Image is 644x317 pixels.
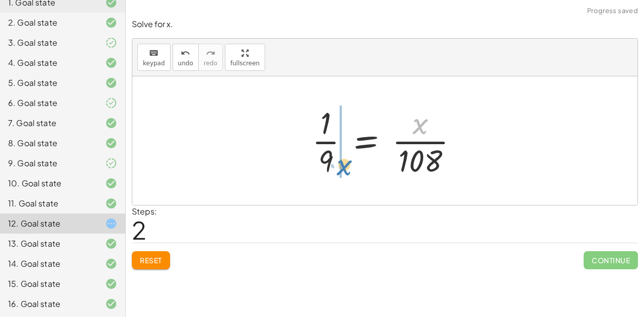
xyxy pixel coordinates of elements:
i: Task finished and correct. [105,77,117,89]
button: Reset [132,251,170,269]
p: Solve for x. [132,19,638,30]
div: 7. Goal state [8,117,89,129]
div: 10. Goal state [8,177,89,189]
button: undoundo [173,44,199,71]
div: 6. Goal state [8,97,89,109]
i: Task finished and correct. [105,17,117,29]
i: undo [181,47,190,59]
div: 4. Goal state [8,57,89,69]
span: fullscreen [230,60,260,67]
div: 3. Goal state [8,37,89,49]
span: 2 [132,215,146,245]
i: Task finished and correct. [105,197,117,209]
div: 9. Goal state [8,157,89,169]
i: Task finished and correct. [105,278,117,290]
i: Task finished and correct. [105,117,117,129]
span: Reset [140,256,162,265]
i: Task started. [105,218,117,230]
span: keypad [143,60,165,67]
div: 16. Goal state [8,298,89,310]
i: redo [206,47,215,59]
div: 12. Goal state [8,218,89,230]
i: Task finished and correct. [105,57,117,69]
div: 8. Goal state [8,137,89,149]
div: 2. Goal state [8,17,89,29]
i: Task finished and correct. [105,137,117,149]
i: Task finished and part of it marked as correct. [105,157,117,169]
i: keyboard [149,47,158,59]
div: 5. Goal state [8,77,89,89]
span: redo [204,60,217,67]
button: fullscreen [225,44,265,71]
div: 11. Goal state [8,197,89,209]
i: Task finished and correct. [105,177,117,189]
span: Progress saved [587,6,638,16]
i: Task finished and part of it marked as correct. [105,37,117,49]
span: undo [178,60,193,67]
i: Task finished and correct. [105,298,117,310]
div: 14. Goal state [8,258,89,270]
i: Task finished and correct. [105,258,117,270]
button: keyboardkeypad [137,44,171,71]
div: 13. Goal state [8,238,89,250]
button: redoredo [198,44,223,71]
label: Steps: [132,206,157,217]
i: Task finished and part of it marked as correct. [105,97,117,109]
i: Task finished and correct. [105,238,117,250]
div: 15. Goal state [8,278,89,290]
